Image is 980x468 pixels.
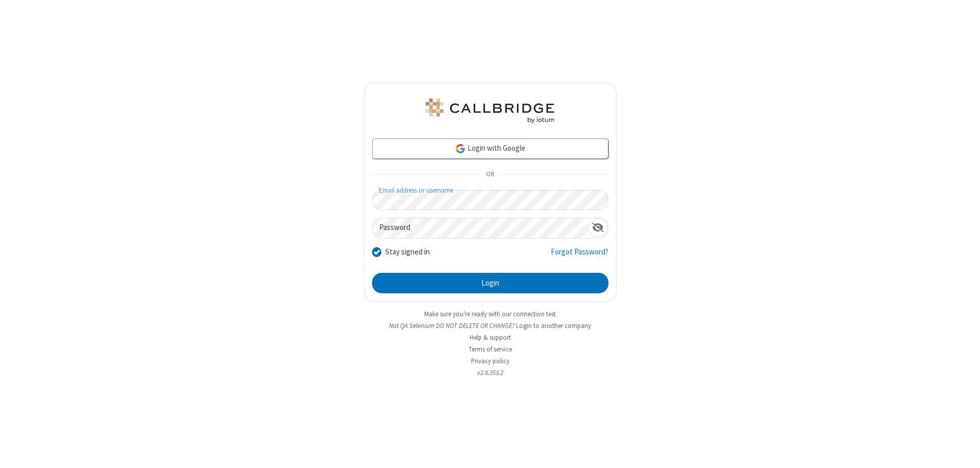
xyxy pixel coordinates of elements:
li: Not QA Selenium DO NOT DELETE OR CHANGE? [364,321,617,331]
a: Make sure you're ready with our connection test [424,310,556,318]
input: Email address or username [372,190,608,210]
a: Forgot Password? [551,246,608,266]
div: Show password [588,218,608,237]
label: Stay signed in [385,246,430,258]
a: Privacy policy [471,357,509,365]
input: Password [373,218,588,238]
li: v2.6.353.2 [364,368,617,378]
button: Login to another company [516,321,591,331]
a: Help & support [470,333,511,342]
img: google-icon.png [455,143,466,154]
span: OR [482,168,498,182]
button: Login [372,273,608,293]
img: QA Selenium DO NOT DELETE OR CHANGE [424,99,556,123]
a: Login with Google [372,138,608,159]
a: Terms of service [469,345,512,354]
